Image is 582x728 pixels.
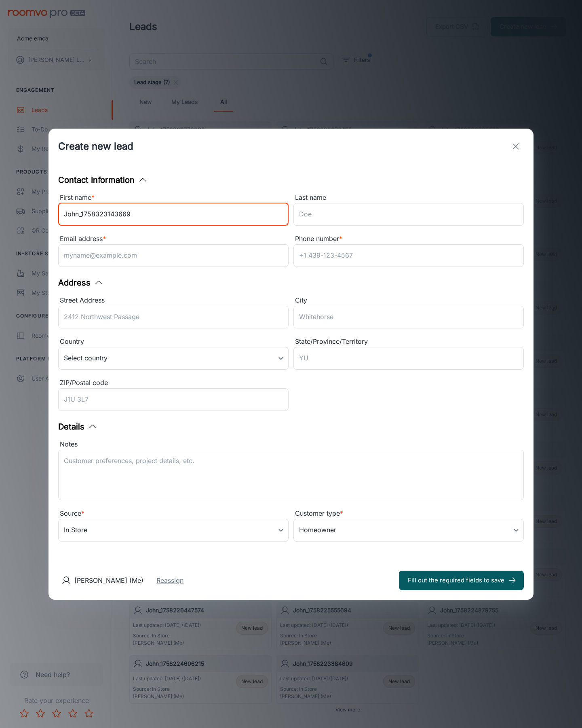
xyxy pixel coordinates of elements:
button: Contact Information [58,174,148,186]
div: City [293,295,524,306]
button: Reassign [156,576,183,585]
input: Whitehorse [293,306,524,328]
button: Fill out the required fields to save [399,571,524,590]
input: myname@example.com [58,244,289,267]
div: Source [58,508,289,519]
button: exit [508,138,524,154]
button: Address [58,277,103,289]
p: [PERSON_NAME] (Me) [74,576,143,585]
div: Notes [58,439,524,450]
button: Details [58,421,97,433]
input: YU [293,347,524,370]
input: +1 439-123-4567 [293,244,524,267]
div: Country [58,336,289,347]
h1: Create new lead [58,139,133,154]
div: Customer type [293,508,524,519]
div: Email address [58,234,289,244]
div: Last name [293,193,524,203]
div: First name [58,193,289,203]
div: ZIP/Postal code [58,378,289,388]
input: John [58,203,289,226]
div: Street Address [58,295,289,306]
input: 2412 Northwest Passage [58,306,289,328]
div: State/Province/Territory [293,336,524,347]
input: J1U 3L7 [58,388,289,411]
div: Phone number [293,234,524,244]
input: Doe [293,203,524,226]
div: Select country [58,347,289,370]
div: Homeowner [293,519,524,542]
div: In Store [58,519,289,542]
